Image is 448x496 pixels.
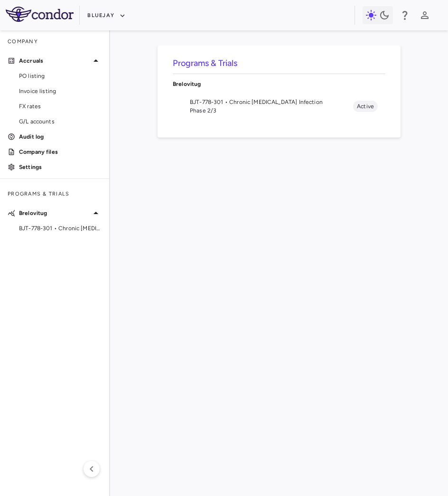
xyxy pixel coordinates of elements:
[19,87,102,95] span: Invoice listing
[190,106,353,115] span: Phase 2/3
[19,209,90,217] p: Brelovitug
[173,74,385,94] div: Brelovitug
[19,56,90,65] p: Accruals
[353,102,378,111] span: Active
[87,8,126,23] button: Bluejay
[190,98,353,106] span: BJT-778-301 • Chronic [MEDICAL_DATA] Infection
[173,57,385,70] h6: Programs & Trials
[19,72,102,80] span: PO listing
[173,80,385,88] p: Brelovitug
[6,7,74,22] img: logo-full-SnFGN8VE.png
[19,148,102,156] p: Company files
[173,94,385,119] li: BJT-778-301 • Chronic [MEDICAL_DATA] InfectionPhase 2/3Active
[19,132,102,141] p: Audit log
[19,163,102,171] p: Settings
[19,102,102,111] span: FX rates
[19,117,102,126] span: G/L accounts
[19,224,102,233] span: BJT-778-301 • Chronic [MEDICAL_DATA] Infection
